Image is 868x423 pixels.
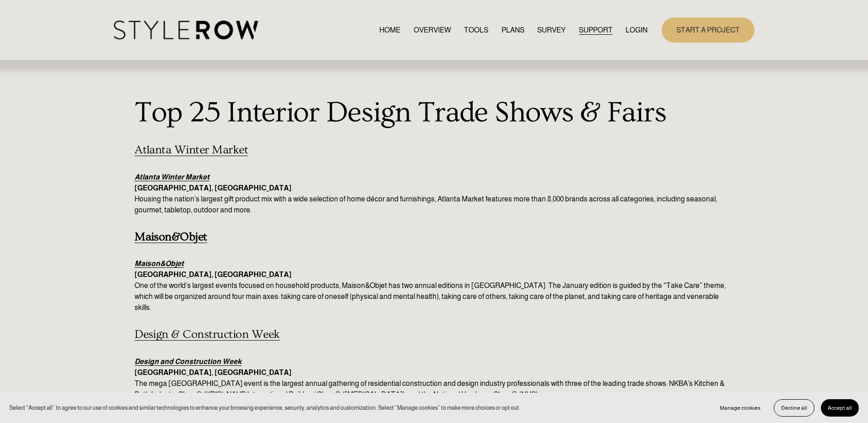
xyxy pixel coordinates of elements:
a: Atlanta Winter Market [135,143,248,157]
a: START A PROJECT [662,17,755,43]
p: One of the world’s largest events focused on household products, Maison&Objet has two annual edit... [135,258,733,313]
span: Accept all [828,405,852,411]
img: StyleRow [114,21,258,39]
a: HOME [379,24,400,36]
button: Accept all [821,399,859,417]
a: LOGIN [625,24,647,36]
p: Select “Accept all” to agree to our use of cookies and similar technologies to enhance your brows... [9,403,520,412]
a: Maison&Objet [135,260,184,267]
a: SURVEY [537,24,566,36]
p: The mega [GEOGRAPHIC_DATA] event is the largest annual gathering of residential construction and ... [135,356,733,400]
button: Decline all [774,399,814,417]
strong: [GEOGRAPHIC_DATA], [GEOGRAPHIC_DATA] [135,271,291,278]
span: SUPPORT [579,25,613,36]
a: Maison&Objet [135,230,207,244]
button: Manage cookies [713,399,767,417]
a: OVERVIEW [414,24,451,36]
strong: [GEOGRAPHIC_DATA], [GEOGRAPHIC_DATA] [135,184,291,192]
h1: Top 25 Interior Design Trade Shows & Fairs [135,95,733,130]
p: Housing the nation’s largest gift product mix with a wide selection of home décor and furnishings... [135,172,733,216]
a: TOOLS [464,24,488,36]
a: PLANS [501,24,524,36]
a: Design and Construction Week [135,358,242,365]
a: folder dropdown [579,24,613,36]
strong: [GEOGRAPHIC_DATA], [GEOGRAPHIC_DATA] [135,369,291,376]
a: Atlanta Winter Market [135,173,210,181]
span: Decline all [781,405,807,411]
a: Design & Construction Week [135,328,280,341]
span: Manage cookies [720,405,760,411]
